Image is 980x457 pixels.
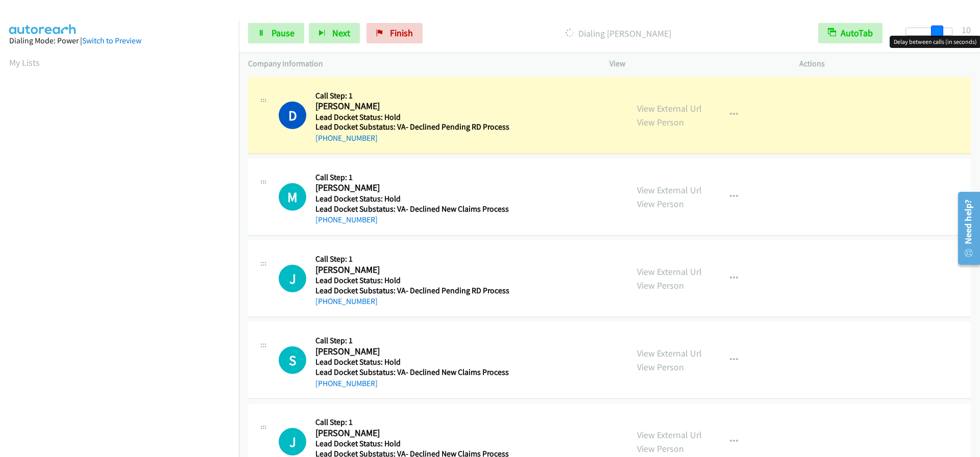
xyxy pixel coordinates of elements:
a: View External Url [637,266,702,277]
iframe: Resource Center [950,188,980,269]
h2: [PERSON_NAME] [315,264,505,276]
h5: Call Step: 1 [315,254,509,264]
h5: Lead Docket Status: Hold [315,112,509,122]
button: AutoTab [818,23,883,43]
a: [PHONE_NUMBER] [315,215,378,224]
h5: Lead Docket Status: Hold [315,439,509,449]
h1: J [279,428,306,455]
a: View External Url [637,429,702,441]
p: Actions [799,58,971,70]
a: View External Url [637,184,702,196]
h5: Call Step: 1 [315,336,509,346]
div: The call is yet to be attempted [279,265,306,292]
h2: [PERSON_NAME] [315,346,505,358]
h2: [PERSON_NAME] [315,182,505,194]
a: View Person [637,443,684,454]
h1: J [279,265,306,292]
div: The call is yet to be attempted [279,346,306,374]
a: View Person [637,361,684,373]
h5: Lead Docket Status: Hold [315,275,509,286]
a: [PHONE_NUMBER] [315,133,378,143]
h2: [PERSON_NAME] [315,427,505,439]
p: Dialing [PERSON_NAME] [436,27,800,40]
div: The call is yet to be attempted [279,183,306,211]
h1: M [279,183,306,211]
h5: Lead Docket Substatus: VA- Declined New Claims Process [315,204,509,214]
p: View [609,58,781,70]
a: Switch to Preview [82,36,141,45]
button: Next [309,23,360,43]
h5: Call Step: 1 [315,91,509,101]
h5: Lead Docket Substatus: VA- Declined Pending RD Process [315,286,509,296]
a: View Person [637,116,684,128]
h5: Lead Docket Substatus: VA- Declined New Claims Process [315,367,509,377]
div: The call is yet to be attempted [279,428,306,455]
h5: Lead Docket Substatus: VA- Declined Pending RD Process [315,122,509,132]
a: [PHONE_NUMBER] [315,378,378,388]
span: Pause [272,27,295,39]
a: My Lists [9,57,40,68]
div: 10 [962,23,971,37]
a: View External Url [637,347,702,359]
span: Finish [390,27,413,39]
a: View Person [637,280,684,291]
h5: Call Step: 1 [315,417,509,427]
span: Next [332,27,350,39]
h1: D [279,101,306,129]
div: Dialing Mode: Power | [9,35,230,47]
a: Finish [366,23,423,43]
h5: Lead Docket Status: Hold [315,357,509,367]
a: [PHONE_NUMBER] [315,296,378,306]
h1: S [279,346,306,374]
a: View External Url [637,103,702,114]
a: Pause [248,23,304,43]
h2: [PERSON_NAME] [315,100,505,112]
h5: Call Step: 1 [315,172,509,183]
h5: Lead Docket Status: Hold [315,194,509,204]
a: View Person [637,198,684,210]
p: Company Information [248,58,591,70]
